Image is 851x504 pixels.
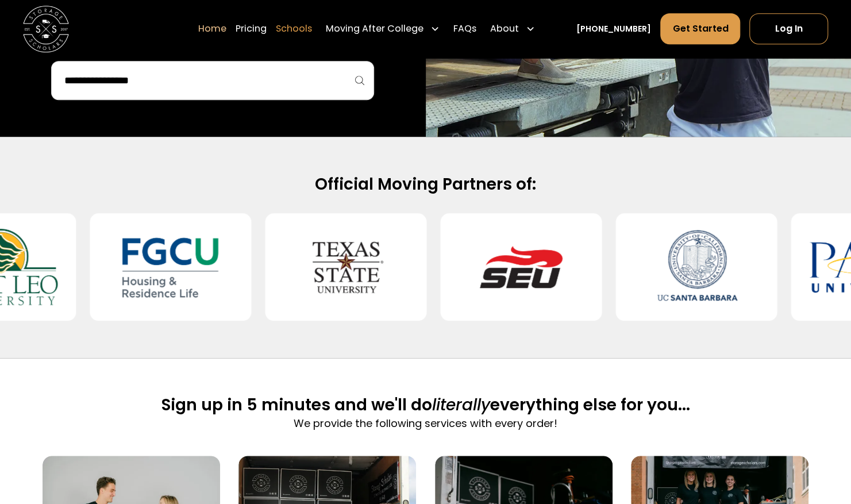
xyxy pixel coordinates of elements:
img: University of California-Santa Barbara (UCSB) [634,222,759,311]
img: Texas State University [284,222,409,311]
a: Home [198,13,226,45]
img: Florida Gulf Coast University [109,222,233,311]
h2: Official Moving Partners of: [56,174,795,195]
img: Southeastern University [459,222,584,311]
div: About [486,13,540,45]
h2: Sign up in 5 minutes and we'll do everything else for you... [161,395,690,416]
div: Moving After College [321,13,444,45]
p: We provide the following services with every order! [161,415,690,431]
a: FAQs [453,13,476,45]
img: Storage Scholars main logo [23,6,69,52]
a: Pricing [236,13,267,45]
a: [PHONE_NUMBER] [576,23,651,35]
a: Schools [276,13,312,45]
span: literally [432,394,490,416]
a: Log In [749,13,827,44]
div: Moving After College [326,22,423,36]
a: Get Started [660,13,740,44]
div: About [490,22,519,36]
